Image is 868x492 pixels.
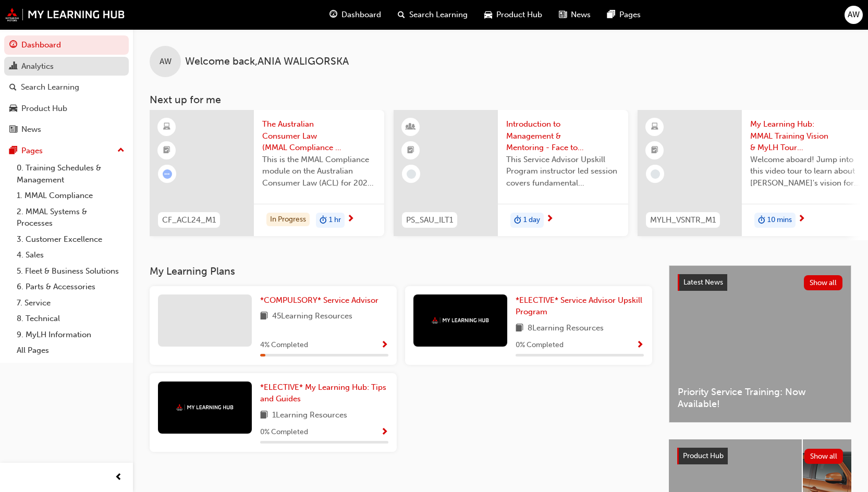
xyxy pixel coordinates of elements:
span: Welcome aboard! Jump into this video tour to learn about [PERSON_NAME]'s vision for your learning... [750,154,864,189]
span: This is the MMAL Compliance module on the Australian Consumer Law (ACL) for 2024. Complete this m... [262,154,376,189]
span: *COMPULSORY* Service Advisor [260,296,378,305]
a: *ELECTIVE* My Learning Hub: Tips and Guides [260,382,388,405]
span: learningRecordVerb_ATTEMPT-icon [163,169,172,179]
a: Latest NewsShow allPriority Service Training: Now Available! [669,265,851,423]
span: The Australian Consumer Law (MMAL Compliance - 2024) [262,118,376,154]
span: News [571,9,591,21]
span: *ELECTIVE* Service Advisor Upskill Program [516,296,642,317]
h3: Next up for me [133,94,868,106]
a: car-iconProduct Hub [476,4,551,26]
span: duration-icon [758,214,765,227]
span: duration-icon [320,214,327,227]
button: Show all [804,275,843,290]
span: learningResourceType_INSTRUCTOR_LED-icon [407,120,414,134]
button: Show Progress [636,339,644,352]
a: 0. Training Schedules & Management [13,160,129,188]
h3: My Learning Plans [150,265,652,277]
button: Show Progress [381,426,388,439]
span: car-icon [484,8,492,21]
a: 9. MyLH Information [13,327,129,343]
span: 0 % Completed [260,426,308,438]
span: learningResourceType_ELEARNING-icon [163,120,170,134]
span: AW [160,56,172,68]
a: Product HubShow all [677,448,843,464]
span: 10 mins [767,214,792,226]
button: AW [845,6,863,24]
span: booktick-icon [163,144,170,157]
span: next-icon [347,215,354,224]
button: Show all [804,449,843,464]
span: search-icon [398,8,405,21]
span: Show Progress [381,428,388,437]
a: search-iconSearch Learning [389,4,476,26]
span: CF_ACL24_M1 [162,214,216,226]
span: guage-icon [9,41,17,50]
span: PS_SAU_ILT1 [406,214,453,226]
div: Search Learning [21,81,79,93]
button: Pages [4,141,129,161]
a: news-iconNews [551,4,599,26]
span: Welcome back , ANIA WALIGORSKA [185,56,349,68]
a: Search Learning [4,78,129,97]
span: *ELECTIVE* My Learning Hub: Tips and Guides [260,383,386,404]
span: 1 day [523,214,540,226]
span: guage-icon [329,8,337,21]
span: 8 Learning Resources [528,322,604,335]
a: guage-iconDashboard [321,4,389,26]
img: mmal [432,317,489,324]
a: 2. MMAL Systems & Processes [13,204,129,231]
a: 4. Sales [13,247,129,263]
span: AW [848,9,860,21]
a: 7. Service [13,295,129,311]
a: pages-iconPages [599,4,649,26]
span: 45 Learning Resources [272,310,352,323]
span: duration-icon [514,214,521,227]
a: 3. Customer Excellence [13,231,129,248]
span: pages-icon [9,146,17,156]
button: Show Progress [381,339,388,352]
a: *COMPULSORY* Service Advisor [260,294,383,306]
span: up-icon [117,144,125,157]
span: prev-icon [115,471,123,484]
a: 8. Technical [13,311,129,327]
a: News [4,120,129,139]
a: Product Hub [4,99,129,118]
div: In Progress [266,213,310,227]
div: Analytics [21,60,54,72]
span: chart-icon [9,62,17,71]
span: learningRecordVerb_NONE-icon [407,169,416,179]
a: Latest NewsShow all [678,274,842,291]
span: Priority Service Training: Now Available! [678,386,842,410]
a: 6. Parts & Accessories [13,279,129,295]
a: *ELECTIVE* Service Advisor Upskill Program [516,294,644,318]
div: Pages [21,145,43,157]
a: 1. MMAL Compliance [13,188,129,204]
span: book-icon [260,310,268,323]
span: Search Learning [409,9,468,21]
span: book-icon [260,409,268,422]
a: Dashboard [4,35,129,55]
span: pages-icon [607,8,615,21]
span: Latest News [683,278,723,287]
span: next-icon [546,215,554,224]
span: 0 % Completed [516,339,564,351]
span: Introduction to Management & Mentoring - Face to Face Instructor Led Training (Service Advisor Up... [506,118,620,154]
a: 5. Fleet & Business Solutions [13,263,129,279]
img: mmal [176,404,234,411]
span: learningResourceType_ELEARNING-icon [651,120,658,134]
span: booktick-icon [407,144,414,157]
a: Analytics [4,57,129,76]
span: Dashboard [341,9,381,21]
span: 1 hr [329,214,341,226]
span: booktick-icon [651,144,658,157]
span: news-icon [559,8,567,21]
span: Product Hub [496,9,542,21]
a: PS_SAU_ILT1Introduction to Management & Mentoring - Face to Face Instructor Led Training (Service... [394,110,628,236]
span: Pages [619,9,641,21]
span: book-icon [516,322,523,335]
img: mmal [5,8,125,21]
span: learningRecordVerb_NONE-icon [651,169,660,179]
span: car-icon [9,104,17,114]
